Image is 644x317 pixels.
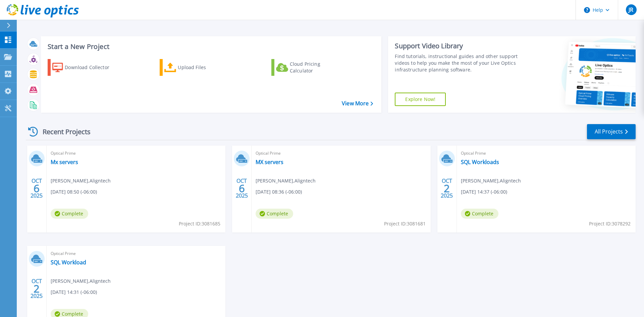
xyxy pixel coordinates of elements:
[160,59,234,76] a: Upload Files
[290,61,343,74] div: Cloud Pricing Calculator
[256,150,426,157] span: Optical Prime
[587,124,636,139] a: All Projects
[51,177,111,184] span: [PERSON_NAME] , Aligntech
[26,123,100,140] div: Recent Projects
[51,277,111,285] span: [PERSON_NAME] , Aligntech
[461,209,498,219] span: Complete
[461,159,499,165] a: SQL Workloads
[178,61,231,74] div: Upload Files
[461,177,521,184] span: [PERSON_NAME] , Aligntech
[256,209,293,219] span: Complete
[271,59,346,76] a: Cloud Pricing Calculator
[51,288,97,296] span: [DATE] 14:31 (-06:00)
[235,176,248,201] div: OCT 2025
[30,176,43,201] div: OCT 2025
[30,276,43,301] div: OCT 2025
[395,42,521,50] div: Support Video Library
[51,150,221,157] span: Optical Prime
[461,150,632,157] span: Optical Prime
[51,209,88,219] span: Complete
[179,220,220,227] span: Project ID: 3081685
[440,176,453,201] div: OCT 2025
[51,259,86,266] a: SQL Workload
[34,286,40,292] span: 2
[384,220,426,227] span: Project ID: 3081681
[256,159,283,165] a: MX servers
[395,53,521,73] div: Find tutorials, instructional guides and other support videos to help you make the most of your L...
[461,188,507,196] span: [DATE] 14:37 (-06:00)
[256,188,302,196] span: [DATE] 08:36 (-06:00)
[256,177,316,184] span: [PERSON_NAME] , Aligntech
[395,93,446,106] a: Explore Now!
[239,186,245,191] span: 6
[48,43,373,50] h3: Start a New Project
[589,220,631,227] span: Project ID: 3078292
[34,186,40,191] span: 6
[51,250,221,257] span: Optical Prime
[48,59,122,76] a: Download Collector
[342,100,373,107] a: View More
[65,61,118,74] div: Download Collector
[629,7,633,12] span: JR
[51,159,78,165] a: Mx servers
[444,186,450,191] span: 2
[51,188,97,196] span: [DATE] 08:50 (-06:00)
